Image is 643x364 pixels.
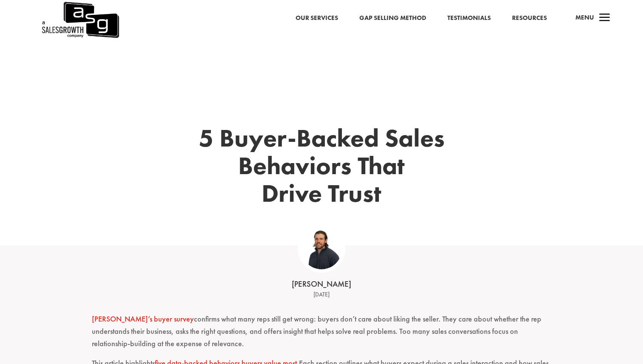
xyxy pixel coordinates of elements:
h1: 5 Buyer-Backed Sales Behaviors That Drive Trust [181,124,462,211]
p: confirms what many reps still get wrong: buyers don’t care about liking the seller. They care abo... [92,313,551,357]
a: [PERSON_NAME]’s buyer survey [92,314,194,324]
img: ASG Co_alternate lockup (1) [301,229,342,269]
div: [PERSON_NAME] [190,279,453,290]
div: [DATE] [190,290,453,300]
